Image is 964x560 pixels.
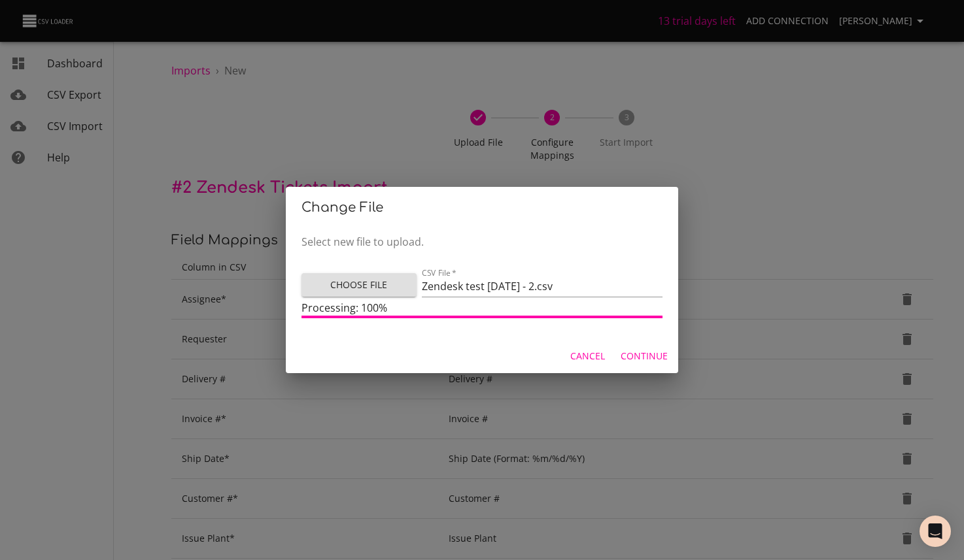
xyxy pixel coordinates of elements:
p: Select new file to upload. [301,234,663,250]
div: Open Intercom Messenger [920,516,951,547]
h2: Change File [301,197,663,218]
button: Choose File [301,273,417,297]
span: Choose File [312,277,406,293]
label: CSV File [422,269,456,276]
button: Cancel [565,344,610,369]
span: Processing: 100% [301,301,387,315]
span: Cancel [570,348,605,365]
span: Continue [621,348,668,365]
button: Continue [615,344,673,369]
